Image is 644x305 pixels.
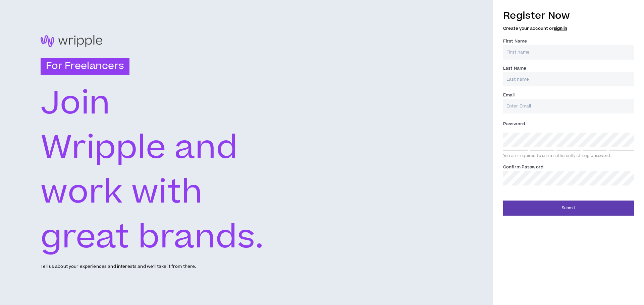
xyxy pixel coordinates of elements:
[503,63,526,74] label: Last Name
[503,72,634,86] input: Last name
[503,121,525,127] span: Password
[503,45,634,60] input: First name
[503,36,527,47] label: First Name
[503,26,634,31] h5: Create your account or
[503,90,515,100] label: Email
[41,263,196,270] p: Tell us about your experiences and interests and we'll take it from there.
[41,58,129,75] h3: For Freelancers
[503,99,634,113] input: Enter Email
[41,125,238,171] text: Wripple and
[41,80,111,127] text: Join
[41,169,202,216] text: work with
[503,201,634,216] button: Submit
[41,214,264,261] text: great brands.
[503,153,634,159] div: You are required to use a sufficiently strong password.
[554,25,567,31] a: sign in
[503,162,543,172] label: Confirm Password
[503,9,634,23] h3: Register Now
